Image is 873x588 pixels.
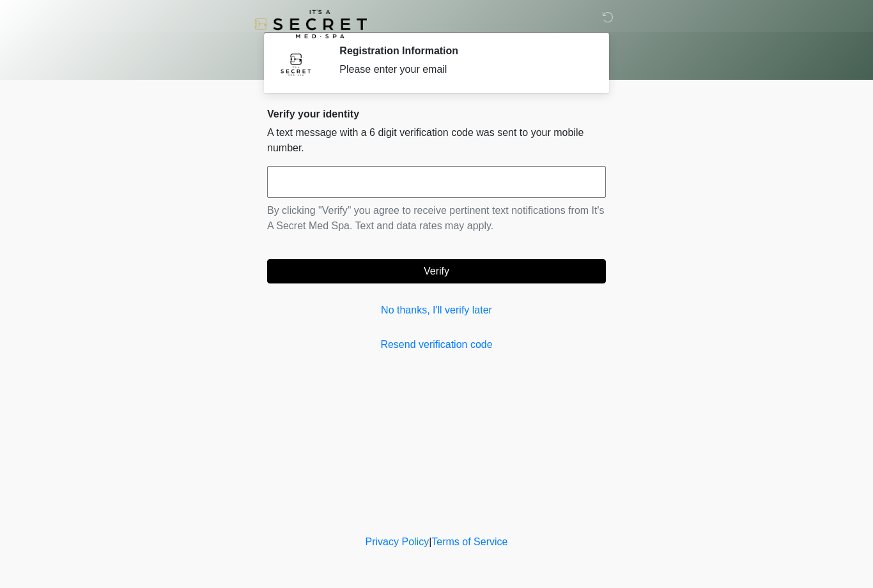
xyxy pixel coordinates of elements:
a: No thanks, I'll verify later [267,303,606,318]
h2: Registration Information [339,45,587,57]
button: Verify [267,259,606,283]
a: Privacy Policy [366,536,429,547]
a: | [429,536,431,547]
div: Please enter your email [339,62,587,77]
p: A text message with a 6 digit verification code was sent to your mobile number. [267,125,606,156]
a: Terms of Service [431,536,507,547]
p: By clicking "Verify" you agree to receive pertinent text notifications from It's A Secret Med Spa... [267,203,606,234]
img: It's A Secret Med Spa Logo [254,10,367,38]
a: Resend verification code [267,337,606,352]
h2: Verify your identity [267,108,606,120]
img: Agent Avatar [277,45,315,83]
